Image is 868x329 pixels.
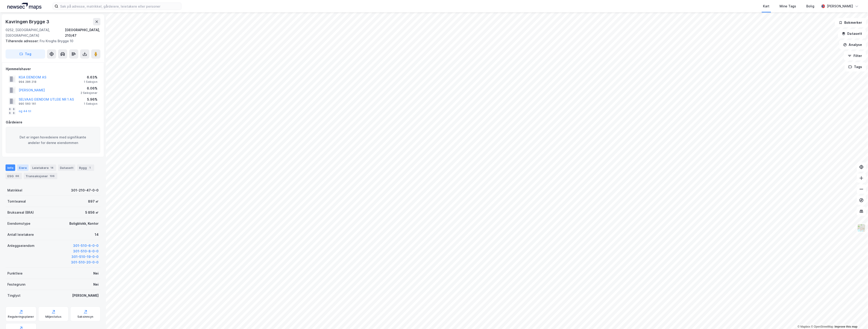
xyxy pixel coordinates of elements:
div: 6.06% [81,86,97,91]
div: Eiendomstype [7,221,30,226]
button: Tag [6,49,45,59]
div: Fru Kroghs Brygge 10 [6,38,97,44]
img: logo.a4113a55bc3d86da70a041830d287a7e.svg [7,3,41,10]
div: 14 [50,165,54,170]
div: 5 856 ㎡ [85,210,99,215]
button: 301-510-19-0-0 [71,254,99,260]
div: 14 [95,232,99,237]
div: 0252, [GEOGRAPHIC_DATA], [GEOGRAPHIC_DATA] [6,27,65,38]
div: Tomteareal [7,199,26,204]
div: ESG [6,173,22,179]
button: Bokmerker [835,18,866,27]
div: Nei [93,271,99,276]
div: Kontrollprogram for chat [845,307,868,329]
div: Reguleringsplaner [8,315,34,319]
div: Matrikkel [7,188,22,193]
div: 1 [88,165,92,170]
div: 301-210-47-0-0 [71,188,99,193]
div: 6.63% [84,75,97,80]
div: Hjemmelshaver [6,66,100,72]
div: Info [6,164,15,171]
input: Søk på adresse, matrikkel, gårdeiere, leietakere eller personer [58,3,181,10]
div: Boligblokk, Kontor [69,221,99,226]
button: Filter [844,51,866,60]
button: 301-510-6-0-0 [73,243,99,248]
div: 2 Seksjoner [81,91,97,95]
div: Eiere [17,164,29,171]
div: [GEOGRAPHIC_DATA], 210/47 [65,27,100,38]
div: Bruksareal (BRA) [7,210,34,215]
div: [PERSON_NAME] [72,293,99,298]
div: Miljøstatus [45,315,62,319]
div: 994 286 218 [19,80,36,84]
div: Tinglyst [7,293,21,298]
button: 301-510-20-0-0 [71,260,99,265]
div: Leietakere [30,164,56,171]
button: 301-510-8-0-0 [73,248,99,254]
div: Mine Tags [780,3,796,9]
div: Festegrunn [7,282,25,287]
img: Z [857,224,866,232]
div: Gårdeiere [6,120,100,125]
div: 1 Seksjon [84,102,97,106]
span: Tilhørende adresser: [6,39,40,43]
div: Bolig [806,3,815,9]
div: Bygg [77,164,94,171]
button: Tags [845,62,866,72]
div: Punktleie [7,271,23,276]
div: 1 Seksjon [84,80,97,84]
div: Det er ingen hovedeiere med signifikante andeler for denne eiendommen [6,127,100,153]
a: Mapbox [798,325,810,328]
div: 5.96% [84,97,97,102]
div: [PERSON_NAME] [827,3,853,9]
div: Saksinnsyn [77,315,93,319]
div: 66 [15,174,20,178]
div: 106 [49,174,56,178]
div: Transaksjoner [24,173,57,179]
a: OpenStreetMap [811,325,833,328]
div: Antall leietakere [7,232,34,237]
div: Anleggseiendom [7,243,35,248]
div: 990 560 161 [19,102,36,106]
div: Datasett [58,164,75,171]
div: 897 ㎡ [88,199,99,204]
a: Improve this map [835,325,858,328]
button: Analyse [839,40,866,49]
div: Kavringen Brygge 3 [6,18,50,25]
iframe: Chat Widget [845,307,868,329]
button: Datasett [838,29,866,38]
div: Nei [93,282,99,287]
div: Kart [763,3,770,9]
